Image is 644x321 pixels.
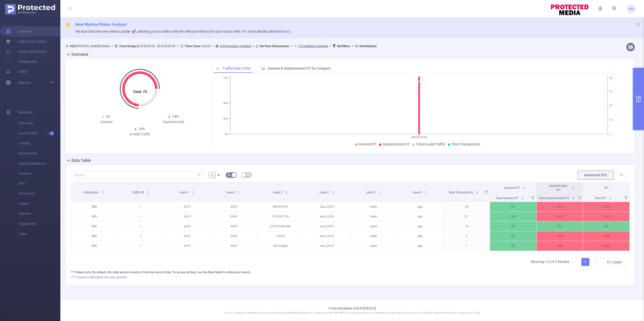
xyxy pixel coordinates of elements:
[571,258,579,266] li: Previous Page
[490,241,536,251] p: 0%
[424,190,427,193] div: Sort
[117,241,164,251] p: 1
[71,171,205,179] input: Search...
[594,260,597,263] i: icon: right
[101,190,104,192] i: icon: caret-up
[117,212,164,221] p: 1
[19,189,60,199] span: Click Fraud
[622,194,629,202] i: Filter menu
[331,190,334,192] i: icon: caret-up
[71,241,117,251] p: IMG
[257,202,303,211] p: 383457673
[572,196,575,197] i: icon: caret-up
[591,258,599,266] li: Next Page
[19,199,60,209] span: Unified
[6,57,37,67] a: Integrations
[319,191,330,194] span: Level 4
[146,190,149,193] div: Sort
[537,212,583,221] p: 100%
[304,222,350,231] p: vast_2419
[594,196,607,200] span: Total IVT
[147,190,149,192] i: icon: caret-up
[106,132,174,137] div: Invalid Traffic
[397,202,443,211] p: app
[359,44,377,48] b: No Solutions
[331,192,334,194] i: icon: caret-down
[110,44,114,48] span: >
[192,190,194,192] i: icon: caret-up
[448,191,474,194] span: Total Transactions
[73,119,140,125] div: General
[531,258,569,266] li: Showing 1-5 of 5 Results
[610,118,613,122] tspan: 20
[283,29,291,33] a: docs
[576,194,583,202] i: Filter menu
[285,192,288,194] i: icon: caret-down
[71,222,117,231] p: IMG
[18,78,30,88] a: Reports
[581,258,589,266] li: 1
[70,44,76,48] b: PID:
[164,222,210,231] p: 2419
[257,231,303,241] p: 13535
[175,44,180,48] span: >
[117,222,164,231] p: 1
[211,44,215,48] span: >
[75,29,291,33] span: We launched the new metrics picker 🚀, allowing you to select only the relevant metrics for your e...
[257,212,303,221] p: 1531467766
[268,66,331,70] span: General & Sophisticated IVT by Category
[578,171,614,180] button: Download PDF
[257,222,303,231] p: g15147002586
[223,117,228,120] tspan: 20%
[71,231,117,241] p: IMG
[285,190,288,192] i: icon: caret-up
[609,196,612,197] i: icon: caret-up
[350,44,355,48] span: >
[19,128,60,138] span: Invalid Traffic
[223,66,251,70] span: Traffic Over Time
[19,209,60,219] span: Attention
[490,231,536,241] p: 0%
[65,23,70,28] i: icon: thunderbolt
[238,192,241,194] i: icon: caret-down
[262,67,265,70] i: icon: bar-chart
[19,169,60,179] span: Passport
[411,136,427,139] tspan: [DATE] 09:00
[71,157,91,164] h2: Data Table
[529,194,536,202] i: Filter menu
[350,231,396,241] p: video
[211,241,257,251] p: 3629
[71,212,117,221] p: IMG
[476,190,478,192] i: icon: caret-up
[238,190,241,192] i: icon: caret-up
[71,51,88,58] h2: Overview
[574,260,577,263] i: icon: left
[328,44,333,48] span: >
[537,222,583,231] p: 0%
[521,198,524,199] i: icon: caret-down
[220,44,251,48] u: 8 Dimensions Applied
[444,231,490,241] p: 7
[350,202,396,211] p: video
[71,202,117,211] p: IMG
[444,222,490,231] p: 19
[117,202,164,211] p: 1
[19,179,60,189] span: MRC
[225,133,228,136] tspan: 0%
[60,300,644,321] footer: Protected Media © [DATE]-[DATE]
[216,67,220,70] i: icon: line-chart
[217,173,220,177] span: #
[583,212,629,221] p: 100%
[133,90,147,94] tspan: Total: 73
[366,191,376,194] span: Level 5
[378,190,381,192] i: icon: caret-up
[73,311,631,315] p: This is a stable, in production version of Protected Media's dashboard. Please note that the MRC ...
[238,190,241,193] div: Sort
[164,241,210,251] p: 2419
[6,46,47,57] a: Usage Notification
[84,191,99,194] span: Integration
[521,196,524,199] div: Sort
[572,196,575,199] div: Sort
[304,202,350,211] p: vast_2419
[378,190,381,193] div: Sort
